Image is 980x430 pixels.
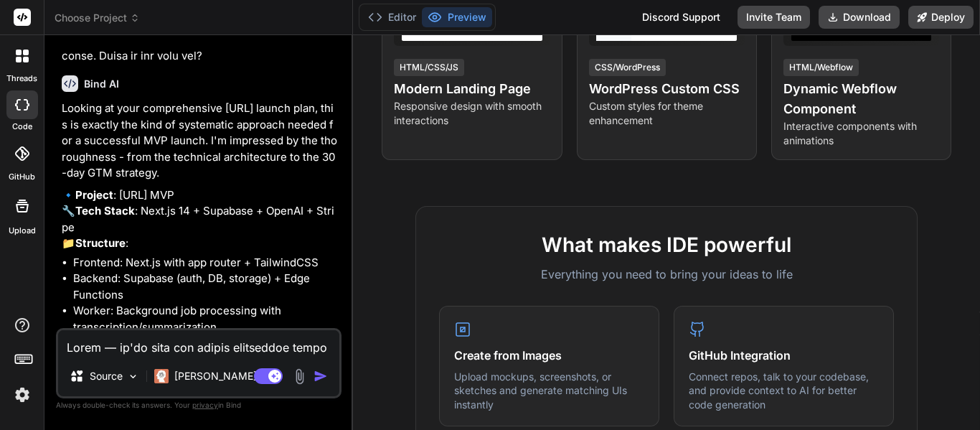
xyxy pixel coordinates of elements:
p: Responsive design with smooth interactions [394,99,550,128]
img: Pick Models [127,370,139,383]
button: Editor [362,7,422,27]
label: Upload [9,225,36,237]
img: website_grey.svg [23,37,34,49]
img: icon [314,369,328,383]
div: Domain Overview [55,85,128,94]
h6: Bind AI [84,77,119,91]
div: HTML/Webflow [783,59,859,76]
span: Choose Project [55,11,140,25]
li: Frontend: Next.js with app router + TailwindCSS [73,255,339,271]
li: Worker: Background job processing with transcription/summarization [73,303,339,335]
img: tab_domain_overview_orange.svg [39,83,50,95]
img: logo_orange.svg [23,23,34,34]
p: Source [90,369,123,383]
button: Invite Team [738,6,810,29]
p: Interactive components with animations [783,119,939,148]
strong: Project [75,188,113,202]
p: Upload mockups, screenshots, or sketches and generate matching UIs instantly [454,370,644,412]
div: Domain: [DOMAIN_NAME] [37,37,158,49]
div: Keywords by Traffic [159,85,242,94]
li: Backend: Supabase (auth, DB, storage) + Edge Functions [73,271,339,303]
p: Always double-check its answers. Your in Bind [56,398,341,412]
p: Everything you need to bring your ideas to life [439,266,894,283]
h4: Create from Images [454,347,644,364]
h4: WordPress Custom CSS [589,79,745,99]
div: v 4.0.25 [40,23,70,34]
img: Claude 4 Sonnet [154,369,169,383]
div: Discord Support [633,6,729,29]
button: Download [819,6,900,29]
img: tab_keywords_by_traffic_grey.svg [143,83,154,95]
p: Custom styles for theme enhancement [589,99,745,128]
p: [PERSON_NAME] 4 S.. [174,369,281,383]
strong: Tech Stack [75,204,135,218]
img: attachment [291,368,308,385]
label: threads [6,73,37,85]
button: Deploy [908,6,974,29]
div: HTML/CSS/JS [394,59,464,76]
p: 🔹 : [URL] MVP 🔧 : Next.js 14 + Supabase + OpenAI + Stripe 📁 : [62,187,339,252]
label: code [12,121,32,133]
label: GitHub [9,171,35,183]
strong: Structure [75,236,126,250]
h4: Dynamic Webflow Component [783,79,939,119]
p: Looking at your comprehensive [URL] launch plan, this is exactly the kind of systematic approach ... [62,101,339,182]
h4: Modern Landing Page [394,79,550,99]
img: settings [10,383,34,407]
button: Preview [422,7,492,27]
h4: GitHub Integration [689,347,879,364]
span: privacy [192,401,218,409]
p: Connect repos, talk to your codebase, and provide context to AI for better code generation [689,370,879,412]
h2: What makes IDE powerful [439,230,894,260]
div: CSS/WordPress [589,59,666,76]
